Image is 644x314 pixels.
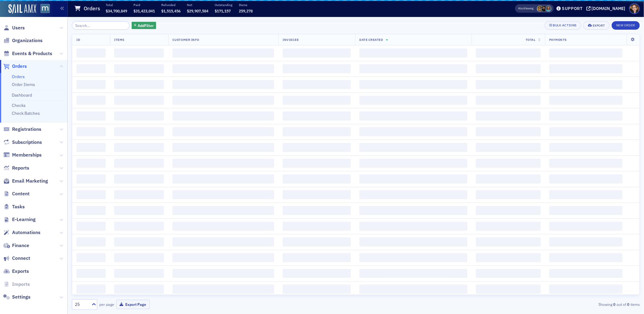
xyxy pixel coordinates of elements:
span: Automations [12,229,40,236]
a: Check Batches [12,111,40,116]
p: Refunded [161,3,181,7]
p: Paid [133,3,155,7]
span: ‌ [476,190,541,199]
span: ‌ [476,159,541,168]
span: ‌ [283,253,351,262]
span: ‌ [549,285,623,294]
div: Bulk Actions [553,24,577,27]
a: Memberships [3,152,42,158]
span: ‌ [359,159,467,168]
span: ‌ [172,48,274,58]
span: ‌ [549,64,623,73]
span: ‌ [476,96,541,105]
a: Settings [3,294,30,300]
span: ‌ [172,190,274,199]
span: ‌ [549,159,623,168]
span: ‌ [172,222,274,231]
span: ‌ [359,96,467,105]
span: E-Learning [12,216,36,223]
span: ‌ [283,80,351,89]
span: ID [76,38,80,42]
a: Finance [3,242,29,249]
span: ‌ [283,269,351,278]
span: ‌ [114,206,164,215]
a: Tasks [3,203,25,210]
span: ‌ [359,222,467,231]
label: per page [99,302,114,307]
span: ‌ [283,222,351,231]
span: ‌ [76,222,106,231]
a: Automations [3,229,40,236]
span: ‌ [172,174,274,183]
span: $34,700,849 [106,8,127,13]
span: ‌ [76,253,106,262]
span: ‌ [114,285,164,294]
span: ‌ [114,143,164,152]
span: ‌ [76,269,106,278]
span: Tasks [12,203,25,210]
span: ‌ [114,64,164,73]
span: ‌ [476,222,541,231]
span: ‌ [114,269,164,278]
span: ‌ [359,127,467,136]
span: ‌ [76,237,106,246]
span: Finance [12,242,29,249]
span: ‌ [114,237,164,246]
a: Events & Products [3,50,52,57]
p: Total [106,3,127,7]
span: ‌ [476,64,541,73]
span: ‌ [283,64,351,73]
span: ‌ [172,96,274,105]
span: Laura Swann [537,5,543,12]
span: Events & Products [12,50,52,57]
button: Export Page [116,300,150,309]
span: ‌ [283,111,351,121]
div: Export [593,24,605,27]
div: Showing out of items [455,302,640,307]
span: $29,907,584 [187,8,208,13]
span: ‌ [359,143,467,152]
span: Margaret DeRoose [545,5,552,12]
a: Checks [12,103,26,108]
span: ‌ [359,111,467,121]
span: ‌ [114,111,164,121]
span: ‌ [549,253,623,262]
span: ‌ [172,237,274,246]
span: ‌ [359,237,467,246]
span: $31,423,041 [133,8,155,13]
span: ‌ [172,143,274,152]
span: Date Created [359,38,383,42]
span: $1,515,456 [161,8,181,13]
span: ‌ [283,174,351,183]
span: ‌ [359,174,467,183]
a: Users [3,25,25,31]
span: $171,157 [215,8,231,13]
span: ‌ [283,159,351,168]
a: Registrations [3,126,41,133]
p: Net [187,3,208,7]
span: ‌ [476,127,541,136]
span: Customer Info [172,38,199,42]
span: ‌ [172,206,274,215]
span: ‌ [549,143,623,152]
span: Registrations [12,126,41,133]
span: Memberships [12,152,42,158]
span: ‌ [359,48,467,58]
a: Exports [3,268,29,275]
a: Subscriptions [3,139,42,146]
span: ‌ [476,206,541,215]
span: ‌ [359,64,467,73]
span: ‌ [283,206,351,215]
span: ‌ [114,222,164,231]
span: ‌ [549,48,623,58]
a: Orders [12,74,25,79]
span: ‌ [76,80,106,89]
a: Connect [3,255,30,262]
span: Content [12,190,30,197]
span: ‌ [76,190,106,199]
span: ‌ [76,206,106,215]
span: ‌ [476,174,541,183]
span: ‌ [283,48,351,58]
span: ‌ [114,174,164,183]
button: [DOMAIN_NAME] [586,6,628,11]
